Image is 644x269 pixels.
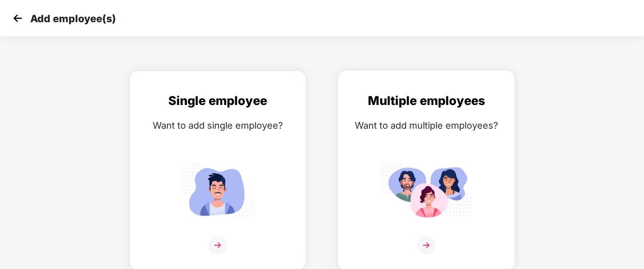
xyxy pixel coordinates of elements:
div: Want to add single employee? [140,118,295,133]
img: svg+xml;base64,PHN2ZyB4bWxucz0iaHR0cDovL3d3dy53My5vcmcvMjAwMC9zdmciIGlkPSJNdWx0aXBsZV9lbXBsb3llZS... [381,160,472,223]
p: Add employee(s) [30,13,116,25]
div: Single employee [140,91,295,111]
div: Multiple employees [349,91,504,111]
img: svg+xml;base64,PHN2ZyB4bWxucz0iaHR0cDovL3d3dy53My5vcmcvMjAwMC9zdmciIHdpZHRoPSIzNiIgaGVpZ2h0PSIzNi... [417,236,435,254]
img: svg+xml;base64,PHN2ZyB4bWxucz0iaHR0cDovL3d3dy53My5vcmcvMjAwMC9zdmciIHdpZHRoPSIzNiIgaGVpZ2h0PSIzNi... [209,236,227,254]
img: svg+xml;base64,PHN2ZyB4bWxucz0iaHR0cDovL3d3dy53My5vcmcvMjAwMC9zdmciIHdpZHRoPSIzMCIgaGVpZ2h0PSIzMC... [10,11,25,26]
img: svg+xml;base64,PHN2ZyB4bWxucz0iaHR0cDovL3d3dy53My5vcmcvMjAwMC9zdmciIGlkPSJTaW5nbGVfZW1wbG95ZWUiIH... [172,160,263,223]
div: Want to add multiple employees? [349,118,504,133]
